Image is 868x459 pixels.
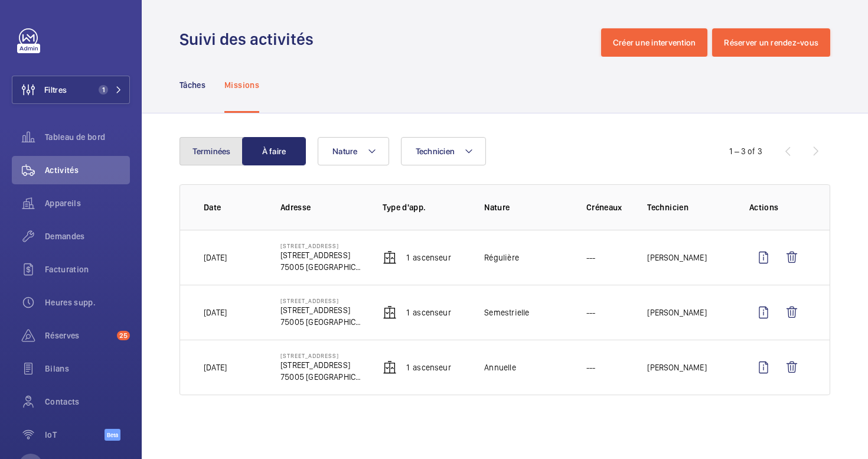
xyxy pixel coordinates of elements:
p: 1 Ascenseur [406,252,451,263]
span: Beta [105,429,120,441]
span: Tableau de bord [45,131,130,143]
p: --- [586,307,596,318]
span: IoT [45,429,105,441]
p: [STREET_ADDRESS] [280,304,364,316]
div: 1 – 3 of 3 [729,145,762,157]
p: 75005 [GEOGRAPHIC_DATA] [280,371,364,383]
img: elevator.svg [383,250,397,265]
button: Réserver un rendez-vous [712,28,830,57]
span: 25 [117,331,130,340]
p: 1 Ascenseur [406,362,451,373]
span: Appareils [45,197,130,209]
p: Tâches [180,79,205,91]
button: Filtres1 [12,76,130,104]
p: Créneaux [586,201,629,213]
span: Technicien [416,147,455,156]
p: 1 Ascenseur [406,307,451,318]
span: Contacts [45,396,130,408]
p: [STREET_ADDRESS] [280,242,364,249]
p: [DATE] [204,362,227,373]
button: Nature [318,137,389,165]
p: [STREET_ADDRESS] [280,249,364,261]
p: Actions [749,201,806,213]
p: 75005 [GEOGRAPHIC_DATA] [280,316,364,328]
p: Nature [484,201,567,213]
p: [DATE] [204,307,227,318]
h1: Suivi des activités [180,28,321,50]
span: Demandes [45,230,130,242]
button: Technicien [401,137,487,165]
p: [PERSON_NAME] [647,307,706,318]
p: Technicien [647,201,730,213]
span: Nature [332,147,358,156]
p: Annuelle [484,362,515,373]
p: [STREET_ADDRESS] [280,297,364,304]
span: Bilans [45,363,130,375]
p: [STREET_ADDRESS] [280,359,364,371]
button: À faire [242,137,306,165]
p: [DATE] [204,252,227,263]
span: Réserves [45,330,112,341]
p: --- [586,362,596,373]
span: Heures supp. [45,297,130,308]
p: Semestrielle [484,307,529,318]
img: elevator.svg [383,305,397,320]
p: Date [204,201,262,213]
button: Créer une intervention [601,28,708,57]
p: Adresse [280,201,364,213]
p: [PERSON_NAME] [647,252,706,263]
span: 1 [99,85,108,95]
p: [PERSON_NAME] [647,362,706,373]
p: --- [586,252,596,263]
button: Terminées [180,137,243,165]
p: 75005 [GEOGRAPHIC_DATA] [280,261,364,273]
p: Missions [224,79,259,91]
p: Type d'app. [383,201,466,213]
span: Filtres [44,84,67,96]
span: Activités [45,164,130,176]
p: Régulière [484,252,519,263]
img: elevator.svg [383,360,397,375]
p: [STREET_ADDRESS] [280,352,364,359]
span: Facturation [45,263,130,275]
